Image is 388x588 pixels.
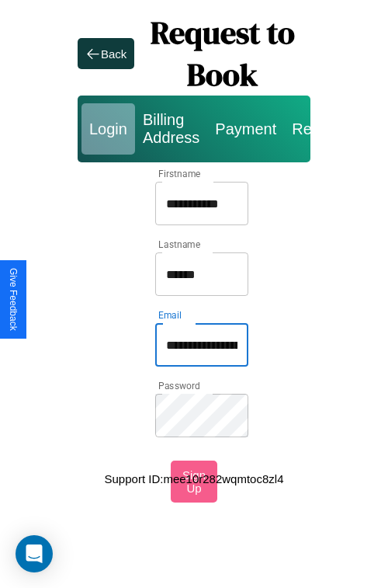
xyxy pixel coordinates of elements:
label: Email [158,308,182,322]
div: Billing Address [135,103,207,155]
button: Sign Up [171,461,217,503]
div: Review [284,103,351,155]
div: Give Feedback [8,268,19,331]
div: Payment [207,103,284,155]
button: Back [78,38,134,69]
p: Support ID: mee10r282wqmtoc8zl4 [105,468,284,489]
div: Open Intercom Messenger [16,535,53,572]
div: Login [81,103,135,155]
h1: Request to Book [134,12,310,96]
label: Lastname [158,238,200,251]
label: Password [158,379,199,392]
label: Firstname [158,167,200,180]
div: Back [101,47,126,61]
